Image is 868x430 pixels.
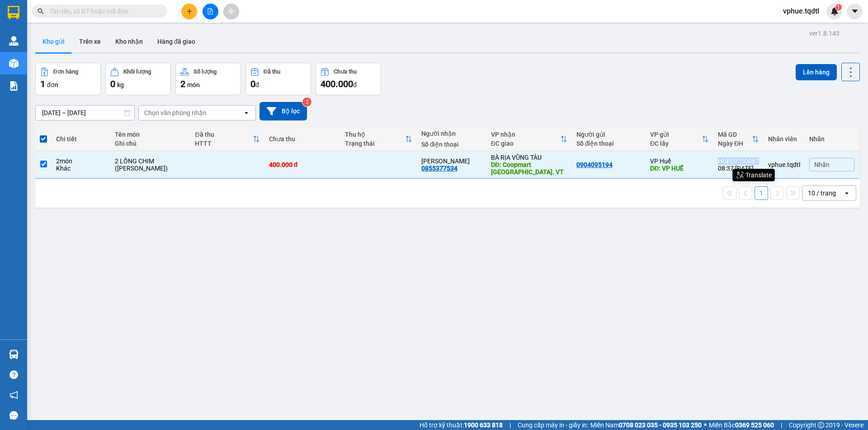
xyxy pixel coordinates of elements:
[72,31,108,52] button: Trên xe
[55,5,125,25] span: BÀ RỊA VŨNG TÀU
[181,4,197,19] button: plus
[650,131,702,138] div: VP gửi
[193,69,217,75] div: Số lượng
[646,127,713,151] th: Toggle SortBy
[55,38,138,67] span: Giao:
[814,161,830,168] span: Nhãn
[40,79,45,89] span: 1
[9,350,19,359] img: warehouse-icon
[269,161,336,168] div: 400.000 đ
[851,7,859,15] span: caret-down
[186,8,193,14] span: plus
[421,165,458,172] div: 0855377534
[718,157,759,165] div: HUE09250067
[830,7,839,15] img: icon-new-feature
[245,63,311,95] button: Đã thu0đ
[818,422,824,428] span: copyright
[334,69,357,75] div: Chưa thu
[768,135,800,143] div: Nhân viên
[837,4,840,10] span: 1
[105,63,171,95] button: Khối lượng0kg
[38,8,44,14] span: search
[53,69,78,75] div: Đơn hàng
[491,154,567,161] div: BÀ RỊA VŨNG TÀU
[180,79,185,89] span: 2
[175,63,241,95] button: Số lượng2món
[195,140,252,147] div: HTTT
[491,161,567,176] div: DĐ: Coopmart Phú Mỹ. VT
[36,106,134,120] input: Select a date range.
[55,37,138,67] span: Coopmart [GEOGRAPHIC_DATA]. VT
[110,79,115,89] span: 0
[9,370,18,379] span: question-circle
[108,31,150,52] button: Kho nhận
[755,186,768,200] button: 1
[55,26,104,36] span: 0855377534
[259,102,307,120] button: Bộ lọc
[35,31,72,52] button: Kho gửi
[576,140,641,147] div: Số điện thoại
[340,127,416,151] th: Toggle SortBy
[776,5,826,17] span: vphue.tqdtl
[117,81,124,88] span: kg
[735,421,774,429] strong: 0369 525 060
[796,64,837,80] button: Lên hàng
[56,165,106,172] div: Khác
[491,140,560,147] div: ĐC giao
[650,157,709,165] div: VP Huế
[619,421,702,429] strong: 0708 023 035 - 0935 103 250
[809,28,840,38] div: ver 1.8.143
[203,4,218,19] button: file-add
[518,420,588,430] span: Cung cấp máy in - giấy in:
[207,8,213,14] span: file-add
[781,420,782,430] span: |
[509,420,511,430] span: |
[47,81,58,88] span: đơn
[420,420,503,430] span: Hỗ trợ kỹ thuật:
[56,157,106,165] div: 2 món
[709,420,774,430] span: Miền Bắc
[768,161,800,168] div: vphue.tqdtl
[19,20,47,30] span: VP Huế
[713,127,764,151] th: Toggle SortBy
[55,5,138,25] p: Nhận:
[250,79,255,89] span: 0
[316,63,381,95] button: Chưa thu400.000đ
[321,79,353,89] span: 400.000
[8,6,19,19] img: logo-vxr
[195,131,252,138] div: Đã thu
[17,42,47,52] span: VP HUẾ
[9,81,19,91] img: solution-icon
[187,81,200,88] span: món
[115,140,186,147] div: Ghi chú
[4,20,53,30] p: Gửi:
[590,420,702,430] span: Miền Nam
[576,161,613,168] div: 0904095194
[718,165,759,172] div: 08:37 [DATE]
[491,131,560,138] div: VP nhận
[9,59,19,68] img: warehouse-icon
[223,4,239,19] button: aim
[808,189,836,198] div: 10 / trang
[115,131,186,138] div: Tên món
[50,6,156,16] input: Tìm tên, số ĐT hoặc mã đơn
[809,135,854,143] div: Nhãn
[264,69,280,75] div: Đã thu
[190,127,264,151] th: Toggle SortBy
[704,423,707,427] span: ⚪️
[4,31,53,41] span: 0904095194
[650,140,702,147] div: ĐC lấy
[353,81,357,88] span: đ
[464,421,503,429] strong: 1900 633 818
[718,140,752,147] div: Ngày ĐH
[486,127,572,151] th: Toggle SortBy
[847,4,863,19] button: caret-down
[302,97,311,106] sup: 2
[421,141,482,148] div: Số điện thoại
[345,131,405,138] div: Thu hộ
[115,157,186,172] div: 2 LỒNG CHIM (DÁN CHUNG)
[9,411,18,420] span: message
[421,130,482,137] div: Người nhận
[35,63,101,95] button: Đơn hàng1đơn
[576,131,641,138] div: Người gửi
